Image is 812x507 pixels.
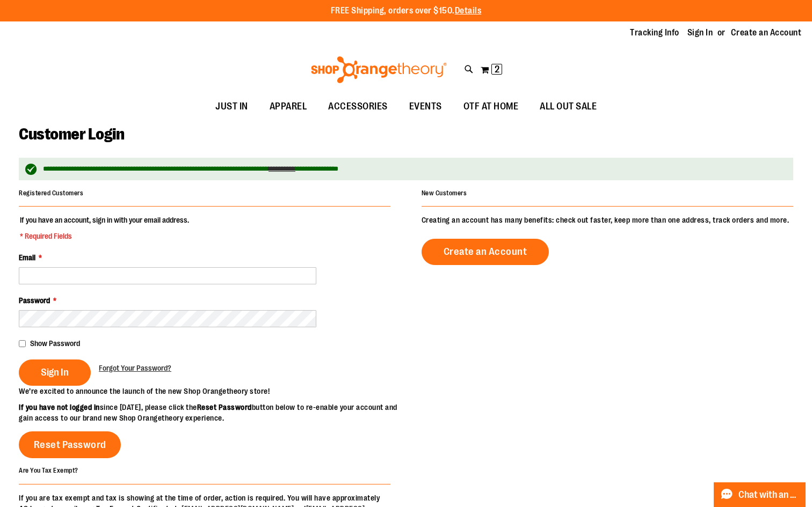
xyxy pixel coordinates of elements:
a: Forgot Your Password? [99,363,171,373]
button: Chat with an Expert [714,482,806,507]
a: Create an Account [422,239,549,265]
p: We’re excited to announce the launch of the new Shop Orangetheory store! [19,386,406,396]
span: Create an Account [444,246,527,258]
button: Sign In [19,359,91,386]
span: ALL OUT SALE [540,94,597,119]
span: EVENTS [409,94,442,119]
span: OTF AT HOME [463,94,519,119]
a: Tracking Info [630,27,679,39]
strong: New Customers [422,189,467,197]
span: JUST IN [215,94,248,119]
span: Password [19,296,50,305]
span: Chat with an Expert [738,490,799,500]
a: Sign In [687,27,713,39]
span: Email [19,253,35,262]
span: Reset Password [34,439,106,451]
strong: Are You Tax Exempt? [19,467,78,474]
span: Forgot Your Password? [99,364,171,372]
a: Details [455,6,482,16]
img: Shop Orangetheory [309,56,448,83]
a: Create an Account [731,27,802,39]
span: Sign In [41,366,69,378]
a: Reset Password [19,431,121,458]
strong: Registered Customers [19,189,83,197]
span: ACCESSORIES [328,94,388,119]
span: * Required Fields [20,231,189,241]
span: Customer Login [19,125,124,143]
strong: Reset Password [197,403,252,412]
span: APPAREL [270,94,307,119]
p: FREE Shipping, orders over $150. [331,5,482,17]
p: since [DATE], please click the button below to re-enable your account and gain access to our bran... [19,402,406,423]
span: 2 [495,64,499,75]
strong: If you have not logged in [19,403,100,412]
span: Show Password [30,339,80,348]
legend: If you have an account, sign in with your email address. [19,215,190,241]
p: Creating an account has many benefits: check out faster, keep more than one address, track orders... [422,215,793,225]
